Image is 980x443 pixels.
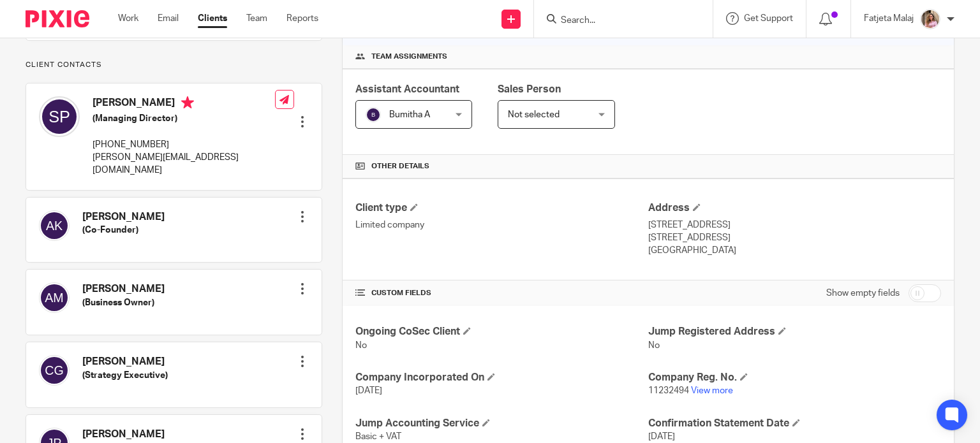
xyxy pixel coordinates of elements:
h4: [PERSON_NAME] [82,355,168,368]
h4: Jump Registered Address [648,325,941,338]
img: svg%3E [39,355,70,386]
img: svg%3E [39,96,80,137]
h5: (Managing Director) [93,112,275,125]
p: Fatjeta Malaj [864,12,914,25]
h5: (Strategy Executive) [82,369,168,382]
i: Primary [181,96,194,109]
span: Basic + VAT [355,432,401,441]
p: [STREET_ADDRESS] [648,231,941,244]
span: Assistant Accountant [355,84,459,94]
span: Get Support [744,14,793,23]
span: 11232494 [648,386,689,395]
h4: Jump Accounting Service [355,417,648,430]
span: Bumitha A [389,110,430,119]
p: Limited company [355,219,648,231]
p: [PHONE_NUMBER] [93,138,275,151]
a: Work [118,12,138,25]
a: Team [246,12,267,25]
p: [PERSON_NAME][EMAIL_ADDRESS][DOMAIN_NAME] [93,151,275,177]
span: Sales Person [498,84,561,94]
img: svg%3E [39,210,70,241]
p: [STREET_ADDRESS] [648,219,941,231]
span: Other details [371,161,429,171]
h4: Address [648,201,941,215]
input: Search [560,15,674,27]
h5: (Business Owner) [82,296,165,309]
p: Client contacts [26,60,322,70]
h4: Company Reg. No. [648,371,941,384]
img: svg%3E [366,107,381,122]
a: Clients [198,12,227,25]
img: MicrosoftTeams-image%20(5).png [920,9,940,29]
span: Team assignments [371,52,447,62]
h4: Client type [355,201,648,215]
h4: Company Incorporated On [355,371,648,384]
p: [GEOGRAPHIC_DATA] [648,244,941,257]
span: Not selected [508,110,560,119]
label: Show empty fields [826,287,900,300]
a: Email [158,12,179,25]
h4: [PERSON_NAME] [82,428,165,441]
h4: Confirmation Statement Date [648,417,941,430]
span: No [355,341,367,350]
a: Reports [286,12,318,25]
span: [DATE] [355,386,382,395]
img: svg%3E [39,282,70,313]
a: View more [691,386,733,395]
h4: [PERSON_NAME] [93,96,275,112]
h4: [PERSON_NAME] [82,210,165,224]
h4: [PERSON_NAME] [82,282,165,296]
h4: CUSTOM FIELDS [355,288,648,298]
span: [DATE] [648,432,675,441]
img: Pixie [26,10,89,27]
h5: (Co-Founder) [82,224,165,236]
span: No [648,341,660,350]
h4: Ongoing CoSec Client [355,325,648,338]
